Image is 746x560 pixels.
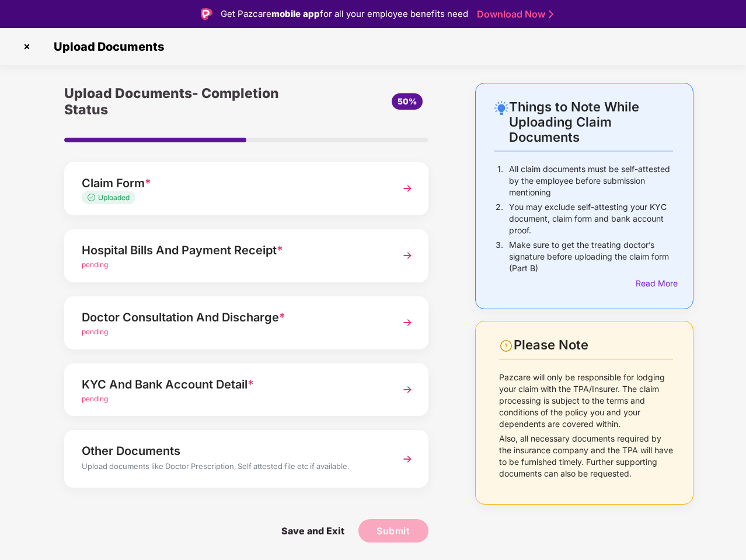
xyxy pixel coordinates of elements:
[82,375,384,394] div: KYC And Bank Account Detail
[64,83,307,120] div: Upload Documents- Completion Status
[88,194,98,201] img: svg+xml;base64,PHN2ZyB4bWxucz0iaHR0cDovL3d3dy53My5vcmcvMjAwMC9zdmciIHdpZHRoPSIxMy4zMzMiIGhlaWdodD...
[42,40,170,54] span: Upload Documents
[358,519,428,542] button: Submit
[271,8,320,19] strong: mobile app
[201,8,212,20] img: Logo
[397,449,418,470] img: svg+xml;base64,PHN2ZyBpZD0iTmV4dCIgeG1sbnM9Imh0dHA6Ly93d3cudzMub3JnLzIwMDAvc3ZnIiB3aWR0aD0iMzYiIG...
[496,201,503,236] p: 2.
[398,96,417,106] span: 50%
[499,339,513,353] img: svg+xml;base64,PHN2ZyBpZD0iV2FybmluZ18tXzI0eDI0IiBkYXRhLW5hbWU9Ildhcm5pbmcgLSAyNHgyNCIgeG1sbnM9Im...
[397,178,418,199] img: svg+xml;base64,PHN2ZyBpZD0iTmV4dCIgeG1sbnM9Imh0dHA6Ly93d3cudzMub3JnLzIwMDAvc3ZnIiB3aWR0aD0iMzYiIG...
[18,37,36,56] img: svg+xml;base64,PHN2ZyBpZD0iQ3Jvc3MtMzJ4MzIiIHhtbG5zPSJodHRwOi8vd3d3LnczLm9yZy8yMDAwL3N2ZyIgd2lkdG...
[509,163,673,198] p: All claim documents must be self-attested by the employee before submission mentioning
[397,312,418,333] img: svg+xml;base64,PHN2ZyBpZD0iTmV4dCIgeG1sbnM9Imh0dHA6Ly93d3cudzMub3JnLzIwMDAvc3ZnIiB3aWR0aD0iMzYiIG...
[270,519,356,542] span: Save and Exit
[221,7,468,21] div: Get Pazcare for all your employee benefits need
[509,201,673,236] p: You may exclude self-attesting your KYC document, claim form and bank account proof.
[82,442,384,460] div: Other Documents
[549,8,553,20] img: Stroke
[496,239,503,274] p: 3.
[397,379,418,400] img: svg+xml;base64,PHN2ZyBpZD0iTmV4dCIgeG1sbnM9Imh0dHA6Ly93d3cudzMub3JnLzIwMDAvc3ZnIiB3aWR0aD0iMzYiIG...
[499,372,673,430] p: Pazcare will only be responsible for lodging your claim with the TPA/Insurer. The claim processin...
[514,337,673,353] div: Please Note
[82,241,384,260] div: Hospital Bills And Payment Receipt
[509,239,673,274] p: Make sure to get the treating doctor’s signature before uploading the claim form (Part B)
[98,193,130,202] span: Uploaded
[494,101,508,115] img: svg+xml;base64,PHN2ZyB4bWxucz0iaHR0cDovL3d3dy53My5vcmcvMjAwMC9zdmciIHdpZHRoPSIyNC4wOTMiIGhlaWdodD...
[397,245,418,266] img: svg+xml;base64,PHN2ZyBpZD0iTmV4dCIgeG1sbnM9Imh0dHA6Ly93d3cudzMub3JnLzIwMDAvc3ZnIiB3aWR0aD0iMzYiIG...
[82,327,108,336] span: pending
[497,163,503,198] p: 1.
[477,8,550,20] a: Download Now
[82,308,384,327] div: Doctor Consultation And Discharge
[499,433,673,480] p: Also, all necessary documents required by the insurance company and the TPA will have to be furni...
[509,99,673,145] div: Things to Note While Uploading Claim Documents
[82,394,108,403] span: pending
[82,174,384,192] div: Claim Form
[82,460,384,475] div: Upload documents like Doctor Prescription, Self attested file etc if available.
[82,260,108,269] span: pending
[636,277,673,290] div: Read More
